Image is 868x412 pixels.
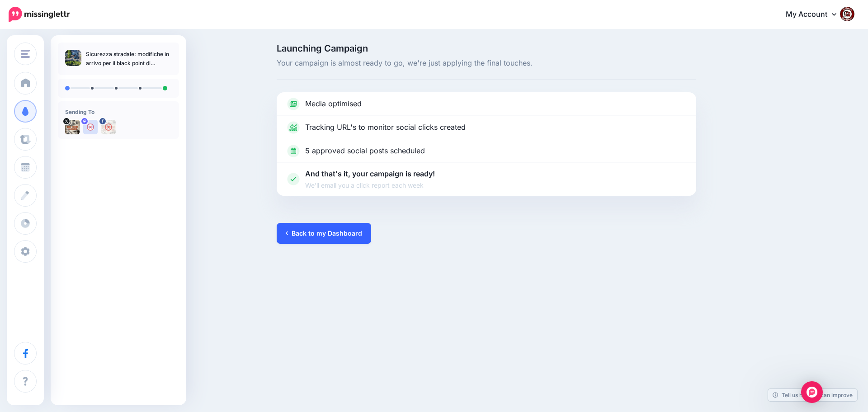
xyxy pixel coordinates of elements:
img: user_default_image.png [83,120,98,134]
a: Back to my Dashboard [277,223,371,244]
a: My Account [777,4,854,26]
p: Sicurezza stradale: modifiche in arrivo per il black point di [GEOGRAPHIC_DATA] [86,50,172,68]
p: Tracking URL's to monitor social clicks created [305,122,466,133]
span: We'll email you a click report each week [305,180,435,190]
h4: Sending To [65,109,172,115]
img: Missinglettr [9,7,70,22]
p: 5 approved social posts scheduled [305,145,425,157]
span: Launching Campaign [277,44,696,53]
img: uTTNWBrh-84924.jpeg [65,120,80,134]
a: Tell us how we can improve [768,389,857,401]
img: menu.png [21,50,30,58]
p: Media optimised [305,98,362,110]
div: Open Intercom Messenger [801,381,823,403]
p: And that's it, your campaign is ready! [305,168,435,190]
img: 463453305_2684324355074873_6393692129472495966_n-bsa154739.jpg [101,120,116,134]
img: dffeaead05a706b3e183ccfe25241be2_thumb.jpg [65,50,81,66]
span: Your campaign is almost ready to go, we're just applying the final touches. [277,57,696,69]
